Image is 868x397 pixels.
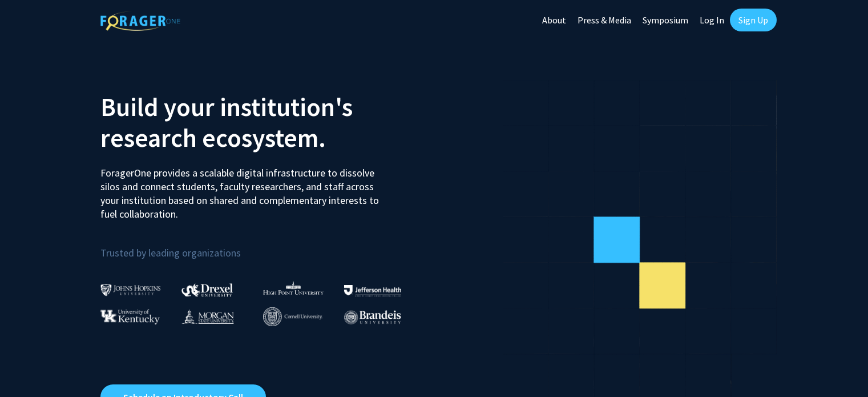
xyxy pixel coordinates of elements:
[100,11,180,31] img: ForagerOne Logo
[344,310,401,324] img: Brandeis University
[100,309,160,324] img: University of Kentucky
[100,91,426,153] h2: Build your institution's research ecosystem.
[730,9,777,31] a: Sign Up
[181,283,233,296] img: Drexel University
[100,284,161,296] img: Johns Hopkins University
[100,230,426,262] p: Trusted by leading organizations
[344,285,401,296] img: Thomas Jefferson University
[181,309,234,324] img: Morgan State University
[263,307,322,326] img: Cornell University
[263,281,324,295] img: High Point University
[100,158,387,221] p: ForagerOne provides a scalable digital infrastructure to dissolve silos and connect students, fac...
